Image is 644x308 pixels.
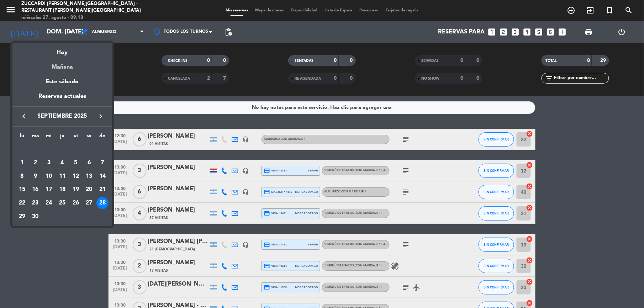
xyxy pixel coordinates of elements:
div: Hoy [12,43,112,57]
td: 27 de septiembre de 2025 [83,196,96,210]
div: 11 [56,170,68,182]
th: sábado [83,132,96,143]
td: 29 de septiembre de 2025 [15,210,29,223]
td: 8 de septiembre de 2025 [15,170,29,183]
td: 13 de septiembre de 2025 [83,170,96,183]
div: 16 [30,184,42,196]
th: miércoles [42,132,56,143]
td: 16 de septiembre de 2025 [29,183,42,196]
div: 24 [43,197,55,209]
div: 2 [30,157,42,169]
td: 28 de septiembre de 2025 [96,196,109,210]
th: martes [29,132,42,143]
td: 12 de septiembre de 2025 [69,170,83,183]
div: 7 [96,157,109,169]
div: 20 [83,184,95,196]
td: 4 de septiembre de 2025 [56,156,69,170]
td: 30 de septiembre de 2025 [29,210,42,223]
td: 5 de septiembre de 2025 [69,156,83,170]
td: 15 de septiembre de 2025 [15,183,29,196]
div: Mañana [12,57,112,72]
div: 15 [16,184,28,196]
td: 22 de septiembre de 2025 [15,196,29,210]
div: 14 [96,170,109,182]
button: keyboard_arrow_left [17,112,30,121]
td: 6 de septiembre de 2025 [83,156,96,170]
td: 17 de septiembre de 2025 [42,183,56,196]
div: 6 [83,157,95,169]
td: 1 de septiembre de 2025 [15,156,29,170]
td: 25 de septiembre de 2025 [56,196,69,210]
td: 11 de septiembre de 2025 [56,170,69,183]
td: 14 de septiembre de 2025 [96,170,109,183]
div: 12 [70,170,82,182]
div: 26 [70,197,82,209]
td: 19 de septiembre de 2025 [69,183,83,196]
div: Reservas actuales [12,92,112,106]
div: 13 [83,170,95,182]
div: 25 [56,197,68,209]
div: 9 [30,170,42,182]
div: 10 [43,170,55,182]
td: 9 de septiembre de 2025 [29,170,42,183]
td: SEP. [15,143,109,156]
i: keyboard_arrow_right [96,112,105,121]
th: lunes [15,132,29,143]
div: 19 [70,184,82,196]
td: 26 de septiembre de 2025 [69,196,83,210]
td: 2 de septiembre de 2025 [29,156,42,170]
div: 17 [43,184,55,196]
td: 21 de septiembre de 2025 [96,183,109,196]
div: 8 [16,170,28,182]
i: keyboard_arrow_left [20,112,28,121]
div: 18 [56,184,68,196]
div: 4 [56,157,68,169]
div: 29 [16,211,28,223]
td: 24 de septiembre de 2025 [42,196,56,210]
div: 1 [16,157,28,169]
th: jueves [56,132,69,143]
div: 21 [96,184,109,196]
td: 23 de septiembre de 2025 [29,196,42,210]
div: 28 [96,197,109,209]
button: keyboard_arrow_right [94,112,107,121]
div: 30 [30,211,42,223]
div: 22 [16,197,28,209]
div: 3 [43,157,55,169]
span: septiembre 2025 [30,112,94,121]
div: 5 [70,157,82,169]
th: viernes [69,132,83,143]
td: 3 de septiembre de 2025 [42,156,56,170]
div: Este sábado [12,72,112,92]
div: 27 [83,197,95,209]
td: 20 de septiembre de 2025 [83,183,96,196]
td: 10 de septiembre de 2025 [42,170,56,183]
th: domingo [96,132,109,143]
td: 7 de septiembre de 2025 [96,156,109,170]
div: 23 [30,197,42,209]
td: 18 de septiembre de 2025 [56,183,69,196]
